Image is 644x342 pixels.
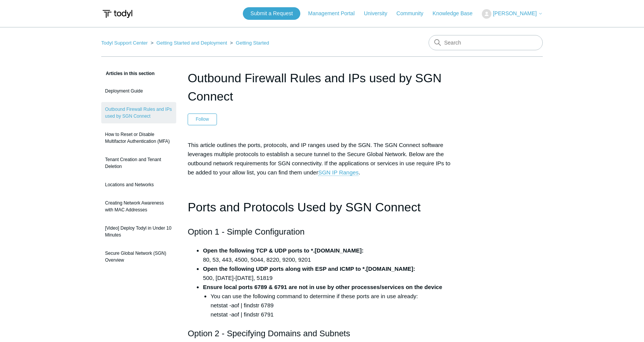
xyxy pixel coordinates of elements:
[101,246,176,267] a: Secure Global Network (SGN) Overview
[482,9,543,19] button: [PERSON_NAME]
[101,152,176,174] a: Tenant Creation and Tenant Deletion
[203,265,415,272] strong: Open the following UDP ports along with ESP and ICMP to *.[DOMAIN_NAME]:
[101,221,176,242] a: [Video] Deploy Todyl in Under 10 Minutes
[203,247,363,254] strong: Open the following TCP & UDP ports to *.[DOMAIN_NAME]:
[493,10,537,16] span: [PERSON_NAME]
[101,71,155,76] span: Articles in this section
[188,113,217,125] button: Follow Article
[203,246,456,264] li: 80, 53, 443, 4500, 5044, 8220, 9200, 9201
[236,40,269,46] a: Getting Started
[228,40,269,46] li: Getting Started
[188,225,456,238] h2: Option 1 - Simple Configuration
[101,177,176,192] a: Locations and Networks
[156,40,227,46] a: Getting Started and Deployment
[101,84,176,98] a: Deployment Guide
[101,7,134,21] img: Todyl Support Center Help Center home page
[188,198,456,217] h1: Ports and Protocols Used by SGN Connect
[210,292,456,319] li: You can use the following command to determine if these ports are in use already: netstat -aof | ...
[243,7,300,20] a: Submit a Request
[101,196,176,217] a: Creating Network Awareness with MAC Addresses
[188,327,456,340] h2: Option 2 - Specifying Domains and Subnets
[397,10,431,18] a: Community
[203,284,442,290] strong: Ensure local ports 6789 & 6791 are not in use by other processes/services on the device
[101,40,149,46] li: Todyl Support Center
[429,35,543,50] input: Search
[364,10,395,18] a: University
[188,69,456,105] h1: Outbound Firewall Rules and IPs used by SGN Connect
[203,264,456,283] li: 500, [DATE]-[DATE], 51819
[101,127,176,149] a: How to Reset or Disable Multifactor Authentication (MFA)
[188,142,450,176] span: This article outlines the ports, protocols, and IP ranges used by the SGN. The SGN Connect softwa...
[101,40,148,46] a: Todyl Support Center
[149,40,229,46] li: Getting Started and Deployment
[101,102,176,123] a: Outbound Firewall Rules and IPs used by SGN Connect
[318,169,359,176] a: SGN IP Ranges
[308,10,362,18] a: Management Portal
[433,10,480,18] a: Knowledge Base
